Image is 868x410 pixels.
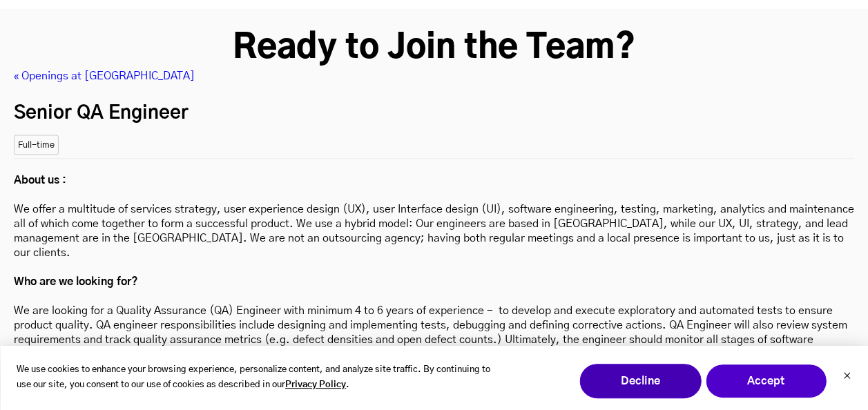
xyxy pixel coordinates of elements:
[233,32,635,65] strong: Ready to Join the Team?
[14,135,59,155] small: Full-time
[14,275,138,286] strong: Who are we looking for?
[14,70,195,81] a: « Openings at [GEOGRAPHIC_DATA]
[14,174,66,185] strong: About us :
[842,370,851,384] button: Dismiss cookie banner
[14,97,854,128] h2: Senior QA Engineer
[285,378,346,393] a: Privacy Policy
[705,364,827,398] button: Accept
[579,364,701,398] button: Decline
[17,362,504,394] p: We use cookies to enhance your browsing experience, personalize content, and analyze site traffic...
